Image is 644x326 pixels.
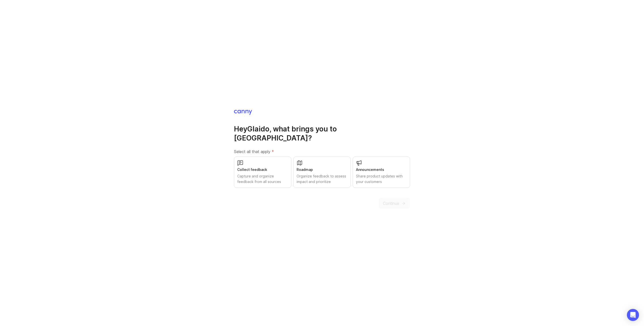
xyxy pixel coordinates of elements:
[237,173,288,184] div: Capture and organize feedback from all sources
[356,167,407,172] div: Announcements
[627,309,639,321] div: Open Intercom Messenger
[297,173,347,184] div: Organize feedback to assess impact and prioritize
[356,173,407,184] div: Share product updates with your customers
[297,167,347,172] div: Roadmap
[234,157,291,188] button: Collect feedbackCapture and organize feedback from all sources
[234,110,252,115] img: Canny Home
[237,167,288,172] div: Collect feedback
[234,149,410,155] label: Select all that apply
[353,157,410,188] button: AnnouncementsShare product updates with your customers
[234,124,410,143] h1: Hey Glaido , what brings you to [GEOGRAPHIC_DATA]?
[293,157,351,188] button: RoadmapOrganize feedback to assess impact and prioritize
